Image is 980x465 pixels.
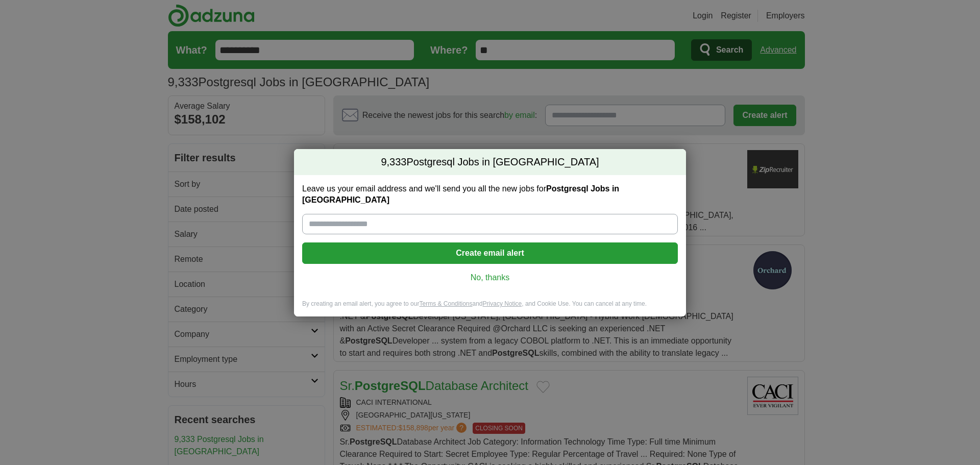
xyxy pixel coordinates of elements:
span: 9,333 [381,155,406,169]
a: No, thanks [310,272,670,283]
a: Privacy Notice [483,300,522,307]
label: Leave us your email address and we'll send you all the new jobs for [302,183,678,206]
a: Terms & Conditions [419,300,472,307]
button: Create email alert [302,242,678,264]
div: By creating an email alert, you agree to our and , and Cookie Use. You can cancel at any time. [294,300,686,316]
h2: Postgresql Jobs in [GEOGRAPHIC_DATA] [294,149,686,176]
